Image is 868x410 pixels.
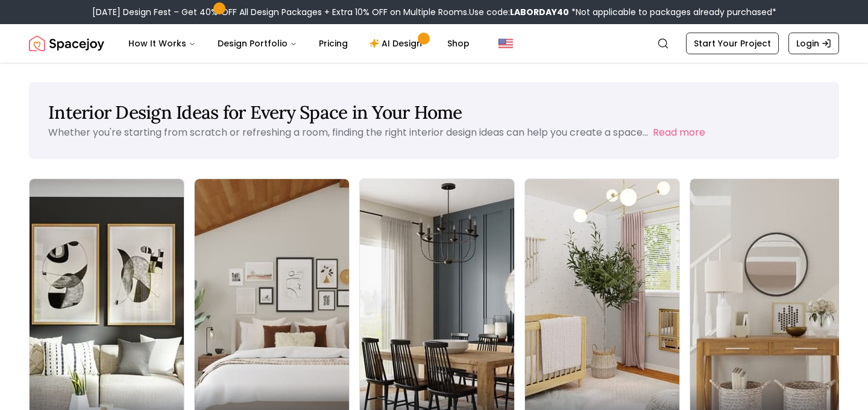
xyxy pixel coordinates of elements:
[360,31,435,55] a: AI Design
[92,6,776,18] div: [DATE] Design Fest – Get 40% OFF All Design Packages + Extra 10% OFF on Multiple Rooms.
[309,31,357,55] a: Pricing
[686,33,779,54] a: Start Your Project
[48,125,648,139] p: Whether you're starting from scratch or refreshing a room, finding the right interior design idea...
[29,31,104,55] a: Spacejoy
[119,31,479,55] nav: Main
[510,6,569,18] b: LABORDAY40
[29,31,104,55] img: Spacejoy Logo
[569,6,776,18] span: *Not applicable to packages already purchased*
[119,31,206,55] button: How It Works
[498,36,513,51] img: United States
[653,125,705,140] button: Read more
[469,6,569,18] span: Use code:
[48,101,820,123] h1: Interior Design Ideas for Every Space in Your Home
[788,33,839,54] a: Login
[208,31,307,55] button: Design Portfolio
[29,24,839,63] nav: Global
[438,31,479,55] a: Shop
